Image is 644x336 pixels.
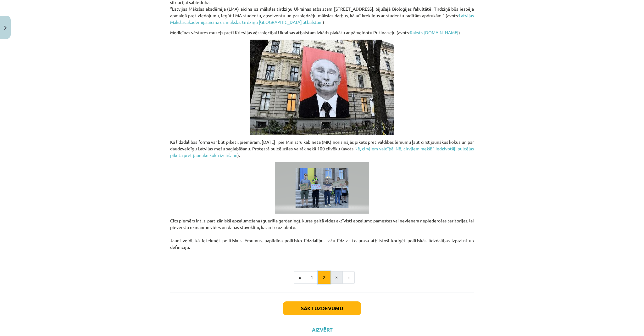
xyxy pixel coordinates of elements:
button: 2 [318,271,330,284]
p: Kā līdzdalības forma var būt piketi, piemēram, [DATE] pie Ministru kabineta (MK) norisinājās pike... [170,139,474,159]
p: Cits piemērs ir t. s. partizāniskā apzaļumošana (guerilla gardening), kuras gaitā vides aktīvisti... [170,217,474,257]
button: 1 [306,271,318,284]
nav: Page navigation example [170,271,474,284]
button: 3 [330,271,343,284]
button: Sākt uzdevumu [283,301,361,315]
button: « [294,271,306,284]
button: Aizvērt [310,327,334,333]
img: C:\Users\anita.jozus\Desktop\ekrānuzņēmums.png [275,162,369,214]
button: » [342,271,355,284]
img: icon-close-lesson-0947bae3869378f0d4975bcd49f059093ad1ed9edebbc8119c70593378902aed.svg [4,26,7,30]
p: Medicīnas vēstures muzejs pretī Krievijas vēstniecībai Ukrainas atbalstam izkāris plakātu ar pārv... [170,29,474,36]
a: Raksts [DOMAIN_NAME] [410,30,458,35]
